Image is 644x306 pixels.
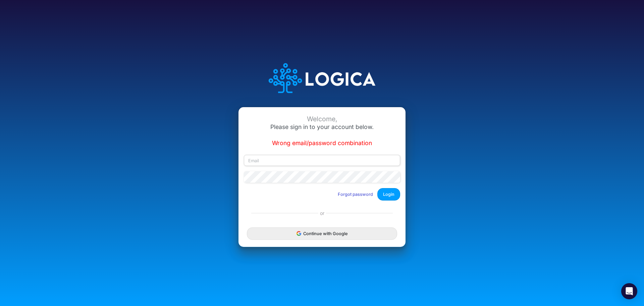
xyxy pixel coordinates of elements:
[621,283,637,299] div: Open Intercom Messenger
[247,227,397,240] button: Continue with Google
[377,188,400,201] button: Login
[244,115,400,123] div: Welcome,
[272,139,372,146] span: Wrong email/password combination
[244,155,400,166] input: Email
[270,123,374,130] span: Please sign in to your account below.
[333,189,377,200] button: Forgot password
